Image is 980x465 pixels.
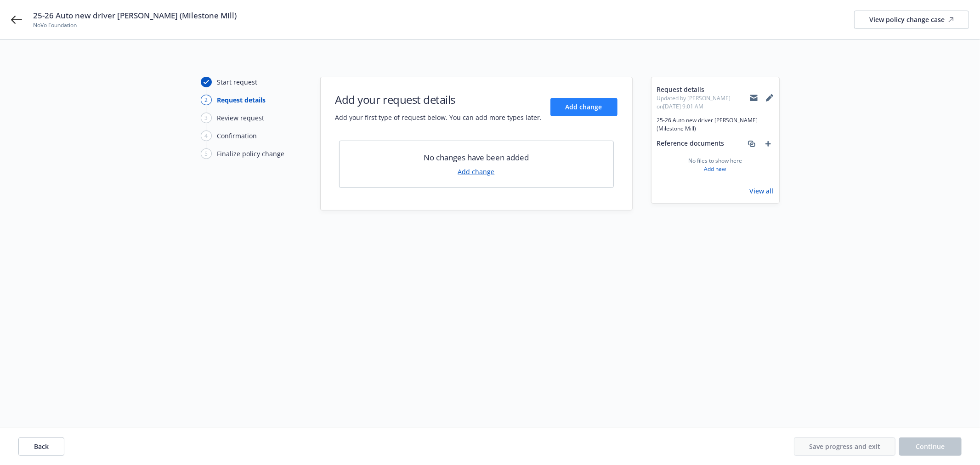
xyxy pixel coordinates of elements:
span: Updated by [PERSON_NAME] on [DATE] 9:01 AM [657,94,750,111]
span: Reference documents [657,138,725,149]
span: Save progress and exit [809,442,880,451]
a: Add change [458,167,495,176]
span: No changes have been added [424,152,529,163]
span: Add your first type of request below. You can add more types later. [335,113,542,122]
a: associate [746,138,757,149]
div: Request details [217,95,266,105]
div: 3 [201,113,212,123]
div: View policy change case [869,11,954,28]
div: 4 [201,130,212,141]
div: 2 [201,95,212,105]
span: NoVo Foundation [33,21,237,29]
div: Review request [217,113,265,123]
a: View all [750,186,774,196]
button: Save progress and exit [794,437,895,456]
span: 25-26 Auto new driver [PERSON_NAME] (Milestone Mill) [657,116,774,133]
span: Add change [566,102,602,111]
div: 5 [201,148,212,159]
span: Back [34,442,49,451]
span: Request details [657,85,750,94]
span: No files to show here [688,157,742,165]
div: Confirmation [217,131,257,141]
span: 25-26 Auto new driver [PERSON_NAME] (Milestone Mill) [33,10,237,21]
div: Start request [217,77,258,87]
button: Back [18,437,64,456]
div: Finalize policy change [217,149,285,159]
button: Add change [550,98,617,116]
span: Continue [916,442,945,451]
button: Continue [899,437,962,456]
a: add [763,138,774,149]
h1: Add your request details [335,92,542,107]
a: Add new [704,165,726,173]
a: View policy change case [854,11,969,29]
